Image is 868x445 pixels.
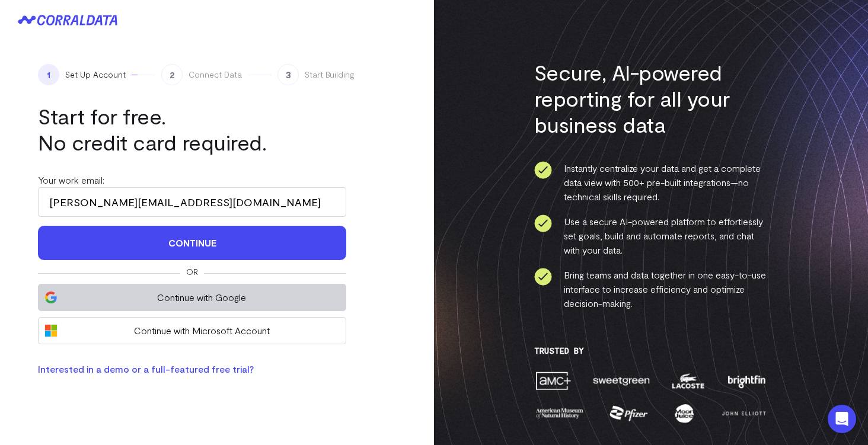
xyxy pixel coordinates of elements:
li: Bring teams and data together in one easy-to-use interface to increase efficiency and optimize de... [534,268,768,310]
span: Connect Data [189,69,242,81]
span: Set Up Account [65,69,126,81]
a: Interested in a demo or a full-featured free trial? [38,363,254,374]
button: Continue with Microsoft Account [38,317,346,344]
span: Start Building [305,69,355,81]
h3: Secure, AI-powered reporting for all your business data [534,59,768,137]
label: Your work email: [38,174,104,185]
button: Continue [38,226,346,260]
li: Use a secure AI-powered platform to effortlessly set goals, build and automate reports, and chat ... [534,215,768,257]
div: Open Intercom Messenger [828,405,856,433]
input: Enter your work email address [38,187,346,217]
span: 1 [38,64,59,85]
span: 3 [277,64,299,85]
span: Or [186,266,198,278]
button: Continue with Google [38,284,346,311]
span: Continue with Microsoft Account [63,324,340,338]
span: Continue with Google [63,290,340,305]
li: Instantly centralize your data and get a complete data view with 500+ pre-built integrations—no t... [534,161,768,204]
h3: Trusted By [534,346,768,356]
h1: Start for free. No credit card required. [38,103,346,155]
span: 2 [161,64,183,85]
